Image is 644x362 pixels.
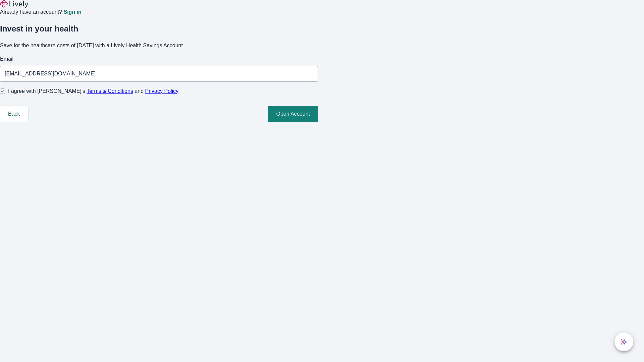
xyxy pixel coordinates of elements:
button: chat [614,333,633,351]
button: Open Account [268,106,318,122]
a: Terms & Conditions [87,88,133,94]
a: Privacy Policy [145,88,179,94]
a: Sign in [63,9,81,15]
span: I agree with [PERSON_NAME]’s and [8,87,178,95]
svg: Lively AI Assistant [621,339,627,345]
